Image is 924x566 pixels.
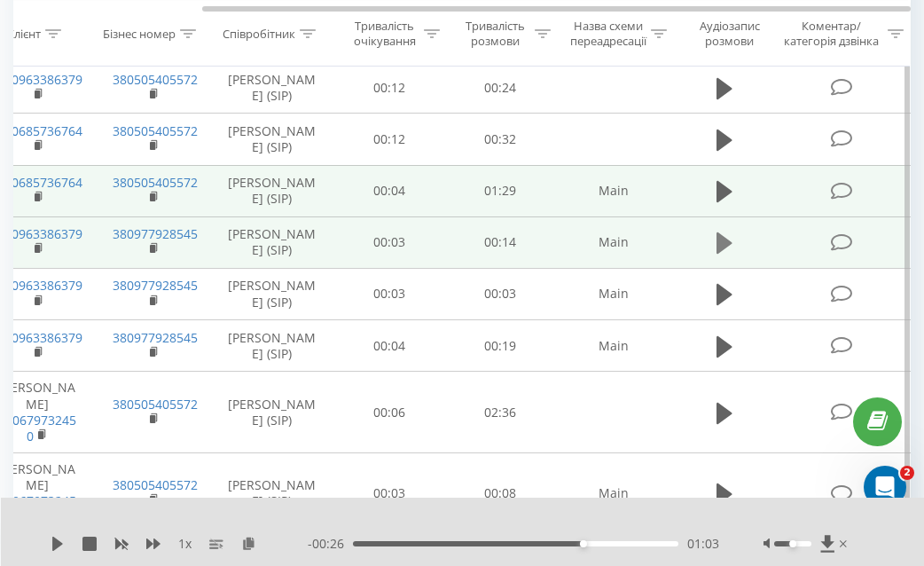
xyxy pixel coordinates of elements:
[445,268,556,319] td: 00:03
[900,466,914,480] span: 2
[445,453,556,535] td: 00:08
[779,19,883,49] div: Коментар/категорія дзвінка
[445,62,556,114] td: 00:24
[113,277,198,294] a: 380977928545
[556,320,671,372] td: Main
[334,114,445,165] td: 00:12
[687,535,719,553] span: 01:03
[349,19,419,49] div: Тривалість очікування
[178,535,192,553] span: 1 x
[556,268,671,319] td: Main
[210,372,334,453] td: [PERSON_NAME] (SIP)
[686,19,772,49] div: Аудіозапис розмови
[210,453,334,535] td: [PERSON_NAME] (SIP)
[113,396,198,413] a: 380505405572
[864,466,906,508] iframe: Intercom live chat
[210,268,334,319] td: [PERSON_NAME] (SIP)
[556,165,671,216] td: Main
[210,216,334,268] td: [PERSON_NAME] (SIP)
[460,19,530,49] div: Тривалість розмови
[334,216,445,268] td: 00:03
[210,114,334,165] td: [PERSON_NAME] (SIP)
[445,372,556,453] td: 02:36
[445,216,556,268] td: 00:14
[103,26,176,41] div: Бізнес номер
[334,320,445,372] td: 00:04
[113,476,198,493] a: 380505405572
[210,62,334,114] td: [PERSON_NAME] (SIP)
[334,165,445,216] td: 00:04
[789,540,796,547] div: Accessibility label
[334,268,445,319] td: 00:03
[334,62,445,114] td: 00:12
[223,26,295,41] div: Співробітник
[445,320,556,372] td: 00:19
[113,71,198,88] a: 380505405572
[7,26,41,41] div: Клієнт
[445,165,556,216] td: 01:29
[210,165,334,216] td: [PERSON_NAME] (SIP)
[580,540,587,547] div: Accessibility label
[113,122,198,139] a: 380505405572
[113,329,198,346] a: 380977928545
[556,216,671,268] td: Main
[570,19,646,49] div: Назва схеми переадресації
[445,114,556,165] td: 00:32
[113,174,198,191] a: 380505405572
[334,453,445,535] td: 00:03
[210,320,334,372] td: [PERSON_NAME] (SIP)
[113,225,198,242] a: 380977928545
[556,453,671,535] td: Main
[308,535,353,553] span: - 00:26
[334,372,445,453] td: 00:06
